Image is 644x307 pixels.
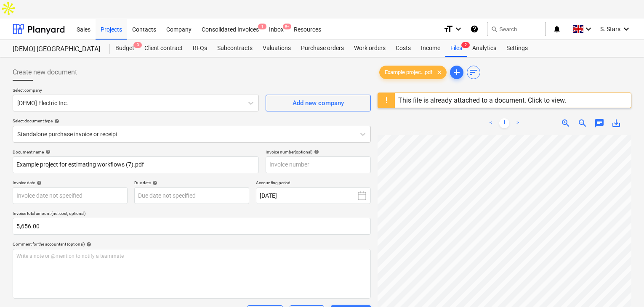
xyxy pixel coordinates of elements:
[561,118,571,128] span: zoom_in
[53,119,59,124] span: help
[13,218,371,235] input: Invoice total amount (net cost, optional)
[379,66,447,79] div: Example projec...pdf
[289,19,326,40] a: Resources
[293,98,344,109] div: Add new company
[445,40,467,57] div: Files
[134,180,249,185] div: Due date
[461,42,470,48] span: 2
[266,95,371,111] button: Add new company
[443,24,453,34] i: format_size
[256,187,371,204] button: [DATE]
[96,19,127,40] a: Projects
[468,67,479,77] span: sort
[212,40,258,57] a: Subcontracts
[501,40,533,57] a: Settings
[72,19,96,40] a: Sales
[13,67,77,77] span: Create new document
[13,211,371,218] p: Invoice total amount (net cost, optional)
[391,40,416,57] a: Costs
[312,149,319,154] span: help
[467,40,501,57] a: Analytics
[44,149,51,154] span: help
[13,118,371,124] div: Select document type
[13,87,259,95] p: Select company
[13,241,371,247] div: Comment for the accountant (optional)
[577,118,588,128] span: zoom_out
[134,187,249,204] input: Due date not specified
[85,242,91,247] span: help
[491,26,498,32] span: search
[445,40,467,57] a: Files2
[188,40,212,57] a: RFQs
[266,156,371,173] input: Invoice number
[197,19,264,40] a: Consolidated Invoices1
[110,40,139,57] div: Budget
[264,18,289,40] div: Inbox
[151,180,157,185] span: help
[266,149,371,155] div: Invoice number (optional)
[139,40,188,57] a: Client contract
[453,24,463,34] i: keyboard_arrow_down
[258,24,266,29] span: 1
[256,180,371,187] p: Accounting period
[13,45,100,54] div: [DEMO] [GEOGRAPHIC_DATA]
[13,156,259,173] input: Document name
[398,96,566,104] div: This file is already attached to a document. Click to view.
[283,24,291,29] span: 9+
[127,19,161,40] a: Contacts
[611,118,621,128] span: save_alt
[296,40,349,57] a: Purchase orders
[13,187,128,204] input: Invoice date not specified
[600,26,620,32] span: S. Stars
[553,24,561,34] i: notifications
[470,24,479,34] i: Knowledge base
[35,180,42,185] span: help
[197,18,264,40] div: Consolidated Invoices
[487,22,546,36] button: Search
[594,118,604,128] span: chat
[434,67,444,77] span: clear
[110,40,139,57] a: Budget3
[380,69,438,76] span: Example projec...pdf
[13,149,259,155] div: Document name
[583,24,593,34] i: keyboard_arrow_down
[264,19,289,40] a: Inbox9+
[513,118,523,128] a: Next page
[13,180,128,185] div: Invoice date
[258,40,296,57] a: Valuations
[133,42,142,48] span: 3
[416,40,445,57] a: Income
[349,40,391,57] a: Work orders
[486,118,496,128] a: Previous page
[161,19,197,40] a: Company
[452,67,462,77] span: add
[499,118,509,128] a: Page 1 is your current page
[621,24,631,34] i: keyboard_arrow_down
